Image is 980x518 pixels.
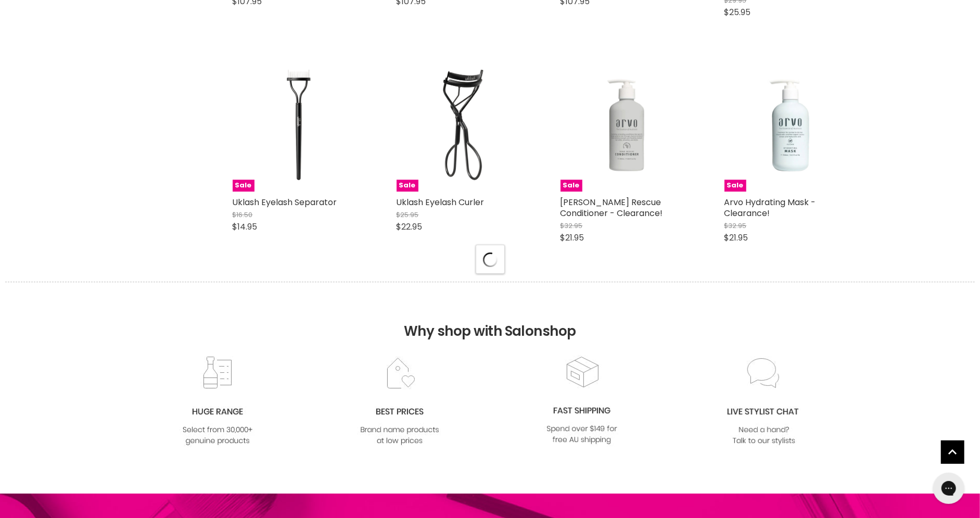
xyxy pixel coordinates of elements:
h2: Why shop with Salonshop [5,282,975,355]
span: Back to top [941,440,964,468]
a: [PERSON_NAME] Rescue Conditioner - Clearance! [561,196,663,219]
span: $21.95 [561,232,584,244]
span: Sale [561,180,582,192]
span: $14.95 [233,221,258,233]
img: Arvo Bond Rescue Conditioner - Clearance! [561,59,693,192]
span: $16.50 [233,210,253,220]
span: Sale [724,180,746,192]
a: Uklash Eyelash CurlerSale [397,59,529,192]
a: Arvo Hydrating Mask - Clearance!Sale [724,59,857,192]
img: fast.jpg [540,355,624,446]
span: Sale [397,180,418,192]
img: Uklash Eyelash Curler [413,59,512,192]
span: $22.95 [397,221,423,233]
span: $32.95 [561,221,583,231]
a: Arvo Hydrating Mask - Clearance! [724,196,816,219]
a: Back to top [941,440,964,464]
span: Sale [233,180,254,192]
img: Uklash Eyelash Separator [249,59,348,192]
a: Uklash Eyelash Separator [233,196,337,208]
span: $32.95 [724,221,747,231]
a: Uklash Eyelash Curler [397,196,485,208]
iframe: Gorgias live chat messenger [928,469,970,508]
img: range2_8cf790d4-220e-469f-917d-a18fed3854b6.jpg [175,356,260,447]
a: Arvo Bond Rescue Conditioner - Clearance!Sale [561,59,693,192]
img: chat_c0a1c8f7-3133-4fc6-855f-7264552747f6.jpg [722,356,806,447]
img: prices.jpg [358,356,442,447]
a: Uklash Eyelash SeparatorSale [233,59,365,192]
span: $25.95 [397,210,419,220]
img: Arvo Hydrating Mask - Clearance! [724,59,857,192]
span: $21.95 [724,232,748,244]
span: $25.95 [724,6,751,18]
